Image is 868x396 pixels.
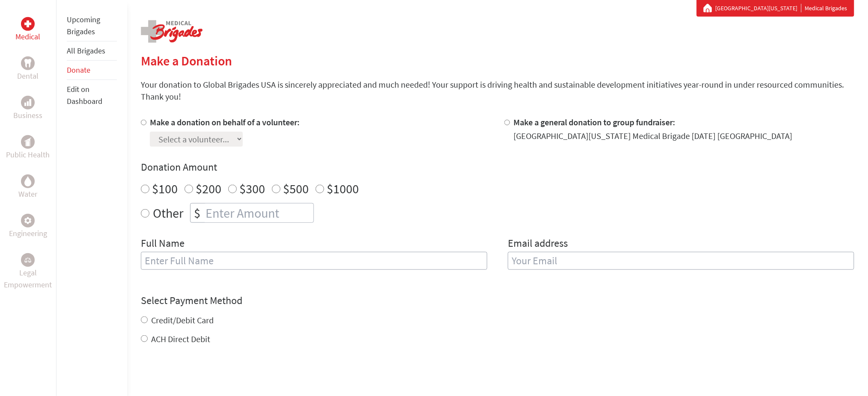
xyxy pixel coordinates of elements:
img: Dental [24,59,31,67]
p: Engineering [9,228,47,239]
a: Edit on Dashboard [67,84,102,106]
h2: Make a Donation [141,53,854,68]
label: Make a general donation to group fundraiser: [513,117,675,127]
div: [GEOGRAPHIC_DATA][US_STATE] Medical Brigade [DATE] [GEOGRAPHIC_DATA] [513,130,792,142]
input: Your Email [508,252,854,270]
div: Engineering [21,214,35,228]
a: [GEOGRAPHIC_DATA][US_STATE] [716,4,802,12]
img: Water [24,176,31,186]
a: Legal EmpowermentLegal Empowerment [2,253,54,291]
input: Enter Full Name [141,252,487,270]
img: Engineering [24,217,31,224]
p: Dental [17,70,39,82]
img: Public Health [24,138,31,146]
div: $ [191,204,204,222]
a: MedicalMedical [15,17,40,43]
div: Water [21,174,35,188]
li: Upcoming Brigades [67,10,117,41]
div: Business [21,96,35,109]
input: Enter Amount [204,204,313,222]
p: Your donation to Global Brigades USA is sincerely appreciated and much needed! Your support is dr... [141,79,854,103]
p: Medical [15,31,40,43]
label: $300 [239,180,265,197]
p: Water [18,188,37,200]
label: Other [153,203,183,223]
h4: Select Payment Method [141,294,854,307]
label: Make a donation on behalf of a volunteer: [150,117,300,127]
p: Legal Empowerment [2,267,54,291]
label: $100 [152,180,178,197]
label: Full Name [141,236,185,252]
a: DentalDental [17,56,39,82]
div: Medical Brigades [704,4,847,12]
p: Public Health [6,149,50,161]
label: Email address [508,236,568,252]
img: Legal Empowerment [24,257,31,263]
h4: Donation Amount [141,160,854,174]
li: All Brigades [67,41,117,61]
a: Upcoming Brigades [67,15,100,36]
div: Medical [21,17,35,31]
img: Medical [24,21,31,27]
img: logo-medical.png [141,20,203,43]
li: Donate [67,61,117,80]
a: Donate [67,65,90,75]
div: Legal Empowerment [21,253,35,267]
div: Public Health [21,135,35,149]
label: $1000 [327,180,359,197]
a: All Brigades [67,46,105,56]
li: Edit on Dashboard [67,80,117,111]
label: ACH Direct Debit [151,334,210,344]
label: Credit/Debit Card [151,315,214,325]
div: Dental [21,56,35,70]
a: WaterWater [18,174,37,200]
iframe: reCAPTCHA [141,362,271,396]
label: $500 [283,180,309,197]
p: Business [13,109,42,121]
a: EngineeringEngineering [9,214,47,239]
label: $200 [196,180,221,197]
img: Business [24,99,31,106]
a: BusinessBusiness [13,96,42,121]
a: Public HealthPublic Health [6,135,50,161]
